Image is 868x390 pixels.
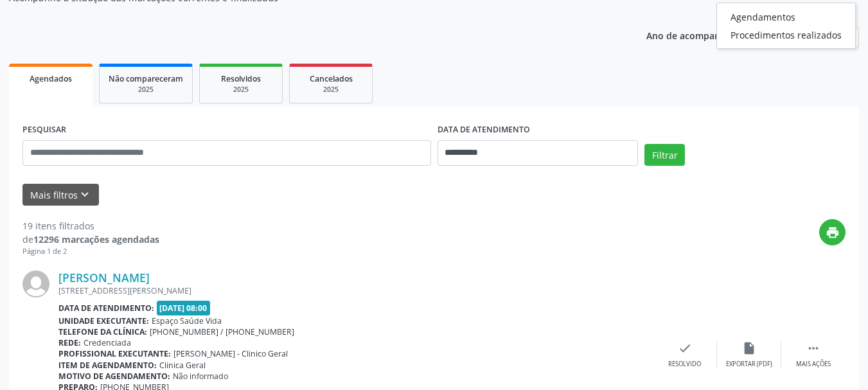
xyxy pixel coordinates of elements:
[717,8,855,26] a: Agendamentos
[58,285,653,296] div: [STREET_ADDRESS][PERSON_NAME]
[58,371,170,382] b: Motivo de agendamento:
[58,360,157,371] b: Item de agendamento:
[646,27,760,43] p: Ano de acompanhamento
[152,315,222,326] span: Espaço Saúde Vida
[22,233,159,246] div: de
[678,341,692,355] i: check
[58,348,171,359] b: Profissional executante:
[726,360,772,369] div: Exportar (PDF)
[58,326,147,337] b: Telefone da clínica:
[159,360,206,371] span: Clinica Geral
[742,341,756,355] i: insert_drive_file
[22,246,159,257] div: Página 1 de 2
[22,270,49,297] img: img
[819,219,846,245] button: print
[109,85,183,94] div: 2025
[806,341,820,355] i: 
[78,188,92,202] i: keyboard_arrow_down
[644,144,685,166] button: Filtrar
[438,120,530,140] label: DATA DE ATENDIMENTO
[826,226,840,240] i: print
[109,73,183,84] span: Não compareceram
[30,73,72,84] span: Agendados
[157,301,211,315] span: [DATE] 08:00
[58,337,81,348] b: Rede:
[173,371,228,382] span: Não informado
[221,73,261,84] span: Resolvidos
[209,85,273,94] div: 2025
[84,337,131,348] span: Credenciada
[58,303,154,314] b: Data de atendimento:
[717,26,855,44] a: Procedimentos realizados
[716,3,856,49] ul: Relatórios
[22,219,159,233] div: 19 itens filtrados
[22,120,66,140] label: PESQUISAR
[796,360,831,369] div: Mais ações
[150,326,294,337] span: [PHONE_NUMBER] / [PHONE_NUMBER]
[33,233,159,245] strong: 12296 marcações agendadas
[173,348,288,359] span: [PERSON_NAME] - Clinico Geral
[668,360,701,369] div: Resolvido
[299,85,363,94] div: 2025
[310,73,353,84] span: Cancelados
[22,184,99,206] button: Mais filtroskeyboard_arrow_down
[58,270,150,285] a: [PERSON_NAME]
[58,315,149,326] b: Unidade executante:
